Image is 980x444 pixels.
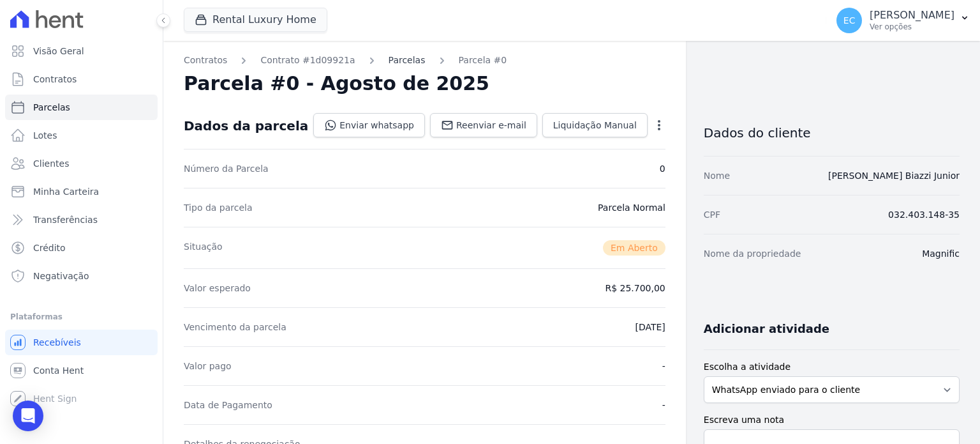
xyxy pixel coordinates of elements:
span: EC [843,16,856,25]
p: Ver opções [870,22,954,32]
span: Visão Geral [33,45,84,57]
dt: Vencimento da parcela [184,321,286,333]
h3: Adicionar atividade [704,321,829,337]
a: Recebíveis [5,330,158,355]
dd: 032.403.148-35 [888,208,960,221]
a: Negativação [5,263,158,289]
dd: Magnific [922,247,960,260]
span: Negativação [33,270,89,282]
a: Liquidação Manual [542,113,648,137]
dd: - [662,399,665,411]
dt: Tipo da parcela [184,201,253,214]
dt: Nome da propriedade [704,247,801,260]
div: Dados da parcela [184,118,308,134]
button: EC [PERSON_NAME] Ver opções [826,3,980,38]
label: Escolha a atividade [704,360,960,374]
span: Lotes [33,129,57,142]
a: Lotes [5,123,158,148]
div: Open Intercom Messenger [13,401,43,431]
a: Minha Carteira [5,179,158,204]
dt: Valor pago [184,360,232,372]
a: Parcelas [389,54,426,67]
span: Liquidação Manual [553,119,637,132]
dd: Parcela Normal [598,201,665,214]
a: Contratos [5,66,158,92]
span: Recebíveis [33,336,81,349]
button: Rental Luxury Home [184,8,327,32]
span: Minha Carteira [33,185,99,198]
dd: - [662,360,665,372]
dd: 0 [660,162,665,175]
a: Enviar whatsapp [313,113,425,137]
dd: [DATE] [635,321,665,333]
div: Plataformas [10,309,152,325]
dt: Data de Pagamento [184,399,272,411]
span: Reenviar e-mail [456,119,526,132]
label: Escreva uma nota [704,413,960,427]
span: Contratos [33,73,77,86]
a: Visão Geral [5,38,158,64]
h2: Parcela #0 - Agosto de 2025 [184,72,489,95]
a: Clientes [5,151,158,176]
span: Parcelas [33,101,70,114]
a: Contratos [184,54,227,67]
a: Contrato #1d09921a [260,54,355,67]
nav: Breadcrumb [184,54,665,67]
span: Conta Hent [33,364,84,377]
a: Parcela #0 [459,54,507,67]
a: Parcelas [5,95,158,120]
dd: R$ 25.700,00 [605,282,665,295]
dt: Nome [704,169,730,182]
span: Crédito [33,241,66,254]
span: Transferências [33,213,98,226]
span: Clientes [33,157,69,170]
a: Conta Hent [5,358,158,383]
span: Em Aberto [603,240,665,256]
a: [PERSON_NAME] Biazzi Junior [828,171,960,181]
a: Crédito [5,235,158,261]
a: Reenviar e-mail [430,113,537,137]
dt: CPF [704,208,720,221]
p: [PERSON_NAME] [870,9,954,22]
a: Transferências [5,207,158,233]
dt: Situação [184,240,223,256]
dt: Número da Parcela [184,162,269,175]
dt: Valor esperado [184,282,251,295]
h3: Dados do cliente [704,125,960,141]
